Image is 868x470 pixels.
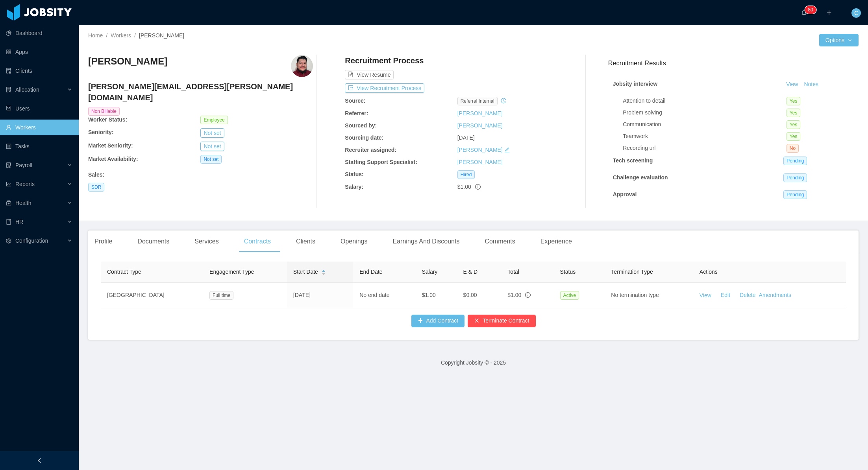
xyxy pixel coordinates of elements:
span: info-circle [475,184,481,190]
span: $0.00 [463,292,477,298]
b: Market Availability: [88,156,138,162]
a: icon: exportView Recruitment Process [345,85,424,91]
span: Referral internal [457,97,498,105]
span: Pending [783,173,807,182]
i: icon: edit [504,147,510,153]
b: Seniority: [88,129,114,135]
b: Sourced by: [345,122,377,129]
div: Communication [623,120,787,129]
a: icon: auditClients [6,63,72,79]
span: Not set [200,155,222,164]
b: Recruiter assigned: [345,147,396,153]
a: icon: profileTasks [6,138,72,154]
a: [PERSON_NAME] [457,110,503,116]
i: icon: setting [6,238,11,243]
span: Salary [422,269,438,275]
p: 0 [811,6,813,14]
span: Status [560,269,576,275]
span: $1.00 [457,184,471,190]
span: HR [15,219,23,225]
a: icon: userWorkers [6,120,72,135]
div: Teamwork [623,132,787,140]
b: Salary: [345,184,363,190]
a: Amendments [759,292,791,298]
span: Yes [787,120,801,129]
a: Delete [740,292,755,298]
b: Worker Status: [88,116,127,123]
span: $1.00 [422,292,436,298]
span: Yes [787,132,801,141]
div: Contracts [238,230,277,253]
i: icon: book [6,219,11,225]
span: Reports [15,181,35,187]
button: icon: plusAdd Contract [411,315,465,327]
i: icon: caret-up [321,269,326,271]
button: icon: exportView Recruitment Process [345,83,424,93]
a: [PERSON_NAME] [457,147,503,153]
a: [PERSON_NAME] [457,159,503,165]
b: Sourcing date: [345,135,383,141]
div: Clients [290,230,322,253]
span: Employee [200,116,228,124]
a: icon: robotUsers [6,101,72,116]
i: icon: history [501,98,506,103]
span: Configuration [15,238,48,244]
span: Payroll [15,162,32,168]
a: View [783,81,801,87]
b: Market Seniority: [88,142,133,149]
img: 033bc653-ca11-4ee9-96ef-411afd28ddb7_6821e8de2b416-400w.png [291,55,313,77]
div: Attention to detail [623,97,787,105]
span: C [854,8,858,18]
button: icon: file-textView Resume [345,70,394,79]
i: icon: caret-down [321,272,326,274]
p: 8 [808,6,811,14]
button: icon: closeTerminate Contract [468,315,535,327]
i: icon: medicine-box [6,200,11,206]
b: Status: [345,171,363,177]
div: Problem solving [623,109,787,117]
div: Documents [131,230,176,253]
strong: Tech screening [613,157,653,164]
button: Edit [711,289,737,302]
div: Openings [334,230,374,253]
span: Health [15,200,31,206]
span: Engagement Type [209,269,254,275]
h4: [PERSON_NAME][EMAIL_ADDRESS][PERSON_NAME][DOMAIN_NAME] [88,81,313,103]
a: [PERSON_NAME] [457,122,503,129]
span: Non Billable [88,107,120,116]
a: icon: file-textView Resume [345,72,394,78]
h3: [PERSON_NAME] [88,55,167,68]
span: Pending [783,190,807,199]
span: / [134,32,136,39]
span: / [106,32,107,39]
span: Active [560,291,579,300]
span: E & D [463,269,478,275]
span: Total [507,269,519,275]
i: icon: bell [801,10,807,15]
span: [DATE] [457,135,475,141]
span: Contract Type [107,269,141,275]
button: Optionsicon: down [819,34,859,46]
span: No [787,144,799,153]
div: Services [188,230,225,253]
span: Yes [787,97,801,105]
div: Experience [534,230,578,253]
button: Notes [801,80,822,89]
span: End Date [359,269,382,275]
a: icon: appstoreApps [6,44,72,60]
div: Comments [478,230,521,253]
a: icon: pie-chartDashboard [6,25,72,41]
footer: Copyright Jobsity © - 2025 [79,349,868,376]
h3: Recruitment Results [608,58,859,68]
td: No termination type [605,283,693,308]
i: icon: solution [6,87,11,92]
sup: 80 [805,6,816,14]
b: Sales : [88,171,104,178]
div: Profile [88,230,118,253]
b: Source: [345,98,365,104]
span: Actions [700,269,718,275]
a: View [700,292,711,298]
td: No end date [353,283,415,308]
span: SDR [88,183,104,192]
a: Workers [111,32,131,39]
